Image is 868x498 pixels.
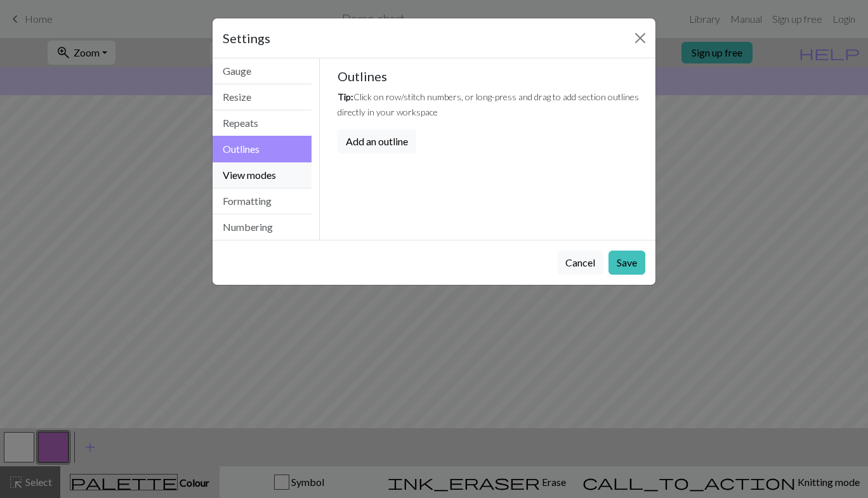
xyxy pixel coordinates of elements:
[213,136,312,162] button: Outlines
[608,251,645,275] button: Save
[213,58,312,84] button: Gauge
[630,28,650,48] button: Close
[213,188,312,214] button: Formatting
[213,214,312,240] button: Numbering
[338,91,639,117] small: Click on row/stitch numbers, or long-press and drag to add section outlines directly in your work...
[338,91,353,102] em: Tip:
[213,110,312,136] button: Repeats
[223,29,270,48] h5: Settings
[557,251,603,275] button: Cancel
[213,84,312,110] button: Resize
[213,162,312,188] button: View modes
[338,69,646,84] h5: Outlines
[338,129,416,154] button: Add an outline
